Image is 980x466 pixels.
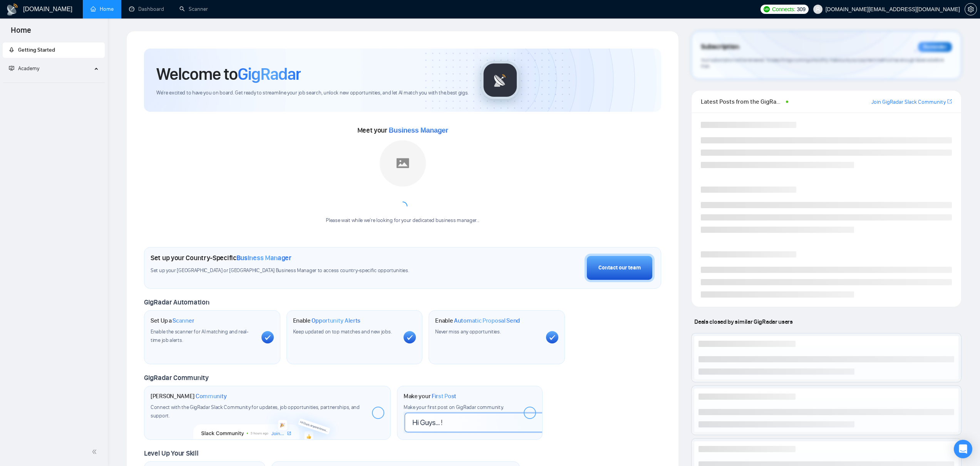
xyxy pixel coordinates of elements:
[397,200,409,212] span: loading
[965,3,977,15] button: setting
[871,98,946,106] a: Join GigRadar Slack Community
[196,392,227,400] span: Community
[815,7,821,12] span: user
[321,217,484,224] div: Please wait while we're looking for your dedicated business manager...
[293,317,361,325] h1: Enable
[432,392,456,400] span: First Post
[9,66,14,71] span: fund-projection-screen
[764,6,770,12] img: upwork-logo.png
[18,65,39,72] span: Academy
[6,3,18,16] img: logo
[144,373,209,382] span: GigRadar Community
[947,98,952,105] a: export
[454,317,520,325] span: Automatic Proposal Send
[965,6,977,12] a: setting
[151,404,360,419] span: Connect with the GigRadar Slack Community for updates, job opportunities, partnerships, and support.
[357,126,448,135] span: Meet your
[9,65,39,72] span: Academy
[144,298,209,306] span: GigRadar Automation
[404,404,504,410] span: Make your first post on GigRadar community.
[918,42,952,52] div: Reminder
[389,126,448,134] span: Business Manager
[179,6,208,12] a: searchScanner
[772,5,795,13] span: Connects:
[173,317,194,325] span: Scanner
[92,448,99,456] span: double-left
[9,47,14,52] span: rocket
[380,140,426,187] img: placeholder.png
[3,42,105,58] li: Getting Started
[797,5,805,13] span: 309
[701,97,783,106] span: Latest Posts from the GigRadar Community
[435,328,501,335] span: Never miss any opportunities.
[151,392,227,400] h1: [PERSON_NAME]
[90,6,114,12] a: homeHome
[312,317,360,325] span: Opportunity Alerts
[598,264,641,272] div: Contact our team
[585,254,655,282] button: Contact our team
[236,254,291,262] span: Business Manager
[156,89,469,97] span: We're excited to have you on board. Get ready to streamline your job search, unlock new opportuni...
[156,64,301,84] h1: Welcome to
[691,315,796,328] span: Deals closed by similar GigRadar users
[947,98,952,104] span: export
[701,40,739,54] span: Subscription
[18,47,55,53] span: Getting Started
[293,328,392,335] span: Keep updated on top matches and new jobs.
[144,449,198,458] span: Level Up Your Skill
[151,317,194,325] h1: Set Up a
[151,267,453,274] span: Set up your [GEOGRAPHIC_DATA] or [GEOGRAPHIC_DATA] Business Manager to access country-specific op...
[481,61,519,99] img: gigradar-logo.png
[701,57,943,69] span: Your subscription will be renewed. To keep things running smoothly, make sure your payment method...
[5,25,37,41] span: Home
[3,79,105,84] li: Academy Homepage
[129,6,164,12] a: dashboardDashboard
[151,328,248,343] span: Enable the scanner for AI matching and real-time job alerts.
[435,317,520,325] h1: Enable
[151,254,291,262] h1: Set up your Country-Specific
[965,6,977,12] span: setting
[238,64,301,84] span: GigRadar
[194,404,341,440] img: slackcommunity-bg.png
[954,440,972,458] div: Open Intercom Messenger
[404,392,456,400] h1: Make your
